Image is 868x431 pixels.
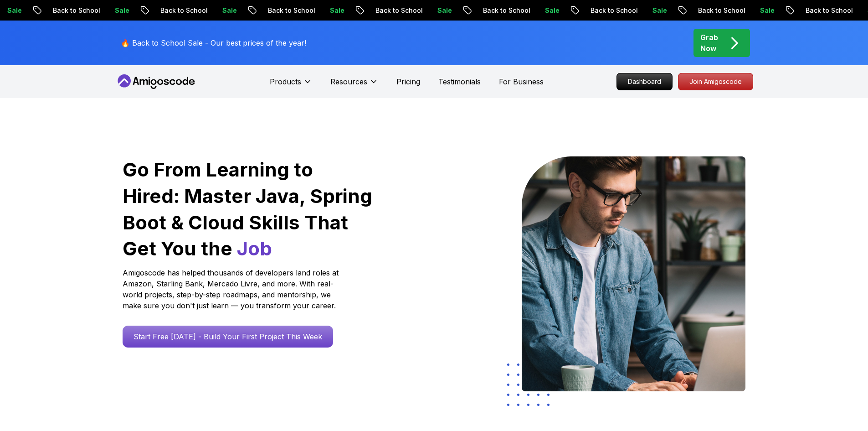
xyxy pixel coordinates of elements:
p: Products [270,76,301,87]
p: Sale [427,6,457,15]
p: Sale [535,6,564,15]
p: Back to School [43,6,105,15]
p: Sale [750,6,779,15]
p: Amigoscode has helped thousands of developers land roles at Amazon, Starling Bank, Mercado Livre,... [123,267,341,311]
p: Join Amigoscode [678,73,753,90]
p: Sale [212,6,241,15]
button: Products [270,76,312,94]
button: Resources [330,76,378,94]
a: For Business [499,76,544,87]
p: Back to School [473,6,535,15]
p: Dashboard [617,73,672,90]
a: Start Free [DATE] - Build Your First Project This Week [123,326,333,348]
a: Join Amigoscode [678,73,753,90]
p: Back to School [796,6,858,15]
span: Job [237,237,272,260]
p: Back to School [150,6,212,15]
h1: Go From Learning to Hired: Master Java, Spring Boot & Cloud Skills That Get You the [123,156,374,262]
p: Back to School [365,6,427,15]
p: Sale [320,6,349,15]
p: Resources [330,76,367,87]
img: hero [522,156,745,391]
a: Testimonials [438,76,481,87]
p: Grab Now [700,32,718,54]
p: Sale [642,6,672,15]
p: 🔥 Back to School Sale - Our best prices of the year! [121,37,306,48]
a: Pricing [396,76,420,87]
a: Dashboard [616,73,673,90]
p: Back to School [258,6,320,15]
p: Sale [105,6,134,15]
p: Back to School [688,6,750,15]
p: Back to School [580,6,642,15]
